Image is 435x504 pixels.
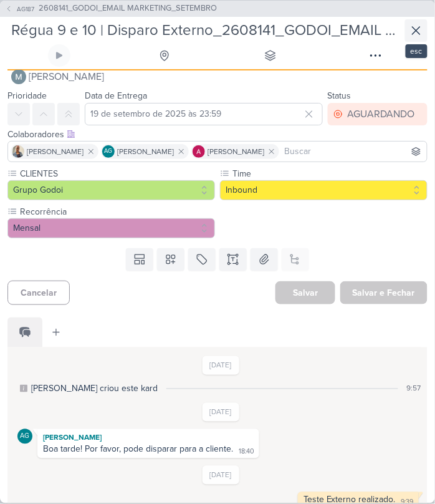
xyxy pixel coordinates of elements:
span: [PERSON_NAME] [29,69,104,84]
div: [PERSON_NAME] [40,432,257,444]
button: AGUARDANDO [328,103,428,125]
div: Colaboradores [7,128,428,141]
img: Iara Santos [12,145,24,158]
div: AGUARDANDO [348,107,415,122]
span: [PERSON_NAME] [208,146,264,157]
button: Inbound [220,180,428,200]
p: AG [105,148,113,155]
label: Prioridade [7,90,47,101]
button: Grupo Godoi [7,180,215,200]
span: [PERSON_NAME] [27,146,84,157]
label: Time [231,167,428,180]
input: Select a date [85,103,323,125]
img: Mariana Amorim [11,69,26,84]
label: Recorrência [19,205,215,218]
div: Boa tarde! Por favor, pode disparar para a cliente. [43,444,233,455]
input: Buscar [282,144,424,159]
label: CLIENTES [19,167,215,180]
button: Cancelar [7,281,70,305]
div: 9:57 [407,383,421,394]
div: 18:40 [239,447,254,457]
label: Data de Entrega [85,90,147,101]
p: AG [21,434,30,440]
button: [PERSON_NAME] [7,65,428,88]
div: Aline Gimenez Graciano [102,145,115,158]
div: Aline Gimenez Graciano [17,429,32,444]
div: [PERSON_NAME] criou este kard [31,382,158,395]
button: Mensal [7,218,215,238]
input: Kard Sem Título [7,19,403,42]
div: esc [406,44,428,58]
img: Alessandra Gomes [193,145,205,158]
div: Ligar relógio [54,51,64,61]
label: Status [328,90,351,101]
span: [PERSON_NAME] [117,146,174,157]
